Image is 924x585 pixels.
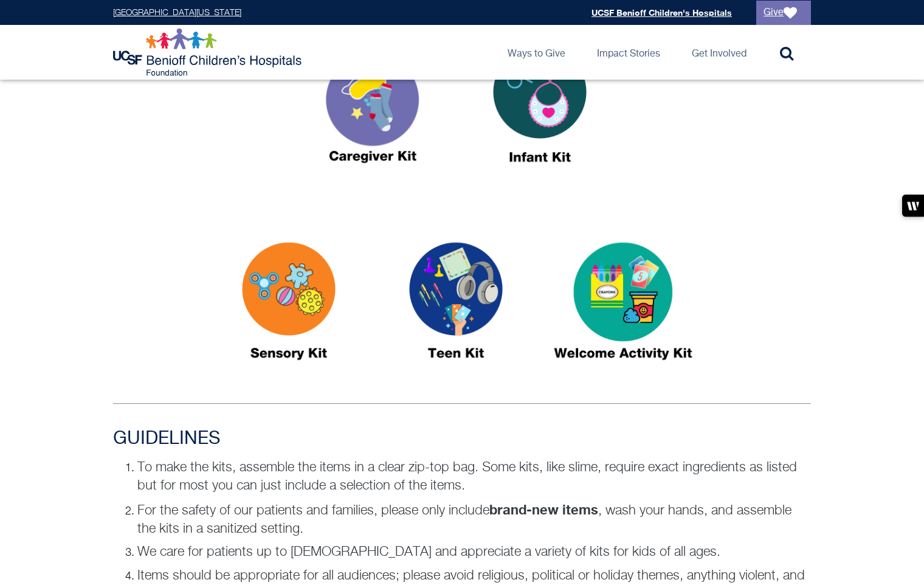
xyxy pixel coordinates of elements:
[113,28,305,77] img: Logo for UCSF Benioff Children's Hospitals Foundation
[113,9,241,17] a: [GEOGRAPHIC_DATA][US_STATE]
[137,459,811,495] p: To make the kits, assemble the items in a clear zip-top bag. Some kits, like slime, require exact...
[591,7,732,18] a: UCSF Benioff Children's Hospitals
[137,500,811,538] p: For the safety of our patients and families, please only include , wash your hands, and assemble ...
[489,502,598,517] strong: brand-new items
[547,219,699,394] img: Activity Kits
[756,1,811,25] a: Give
[137,543,811,561] p: We care for patients up to [DEMOGRAPHIC_DATA] and appreciate a variety of kits for kids of all ages.
[213,219,365,394] img: Sensory Kits
[587,25,670,80] a: Impact Stories
[498,25,575,80] a: Ways to Give
[682,25,756,80] a: Get Involved
[113,428,811,450] h3: GUIDELINES
[380,219,532,394] img: Teen Kit
[297,22,449,197] img: caregiver kit
[464,22,616,197] img: infant kit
